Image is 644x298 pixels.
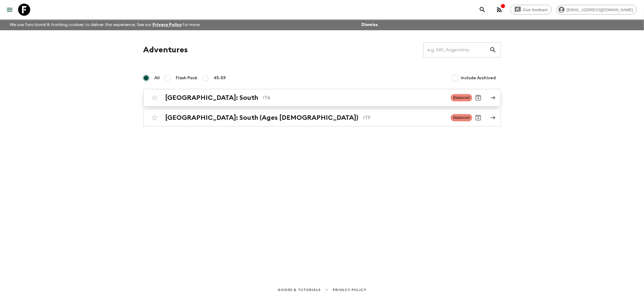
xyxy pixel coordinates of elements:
[472,112,484,124] button: Archive
[143,44,188,56] h1: Adventures
[476,4,489,16] button: search adventures
[277,287,321,293] a: Guides & Tutorials
[263,94,446,101] p: IT6
[165,114,359,122] h2: [GEOGRAPHIC_DATA]: South (Ages [DEMOGRAPHIC_DATA])
[520,8,551,12] span: Give feedback
[7,19,203,30] p: We use functional & tracking cookies to deliver this experience. See our for more.
[472,92,484,104] button: Archive
[143,89,501,106] a: [GEOGRAPHIC_DATA]: SouthIT6BalancedArchive
[214,75,226,81] span: 45-59
[333,287,366,293] a: Privacy Policy
[451,94,472,101] span: Balanced
[143,109,501,126] a: [GEOGRAPHIC_DATA]: South (Ages [DEMOGRAPHIC_DATA])ITFBalancedArchive
[176,75,198,81] span: Flash Pack
[155,75,160,81] span: All
[152,23,182,27] a: Privacy Policy
[364,114,446,121] p: ITF
[4,4,16,16] button: menu
[556,5,637,15] div: [EMAIL_ADDRESS][DOMAIN_NAME]
[423,41,489,58] input: e.g. AR1, Argentina
[461,75,496,81] span: Include Archived
[510,5,552,15] a: Give feedback
[451,114,472,121] span: Balanced
[360,21,379,29] button: Dismiss
[165,94,258,102] h2: [GEOGRAPHIC_DATA]: South
[563,8,636,12] span: [EMAIL_ADDRESS][DOMAIN_NAME]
